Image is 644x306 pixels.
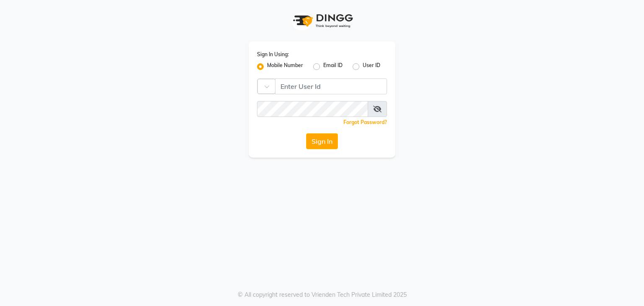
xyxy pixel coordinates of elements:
[363,62,380,72] label: User ID
[267,62,303,72] label: Mobile Number
[343,119,387,125] a: Forgot Password?
[288,8,356,33] img: logo1.svg
[306,133,338,149] button: Sign In
[257,101,368,117] input: Username
[257,51,289,58] label: Sign In Using:
[323,62,343,72] label: Email ID
[275,78,387,94] input: Username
